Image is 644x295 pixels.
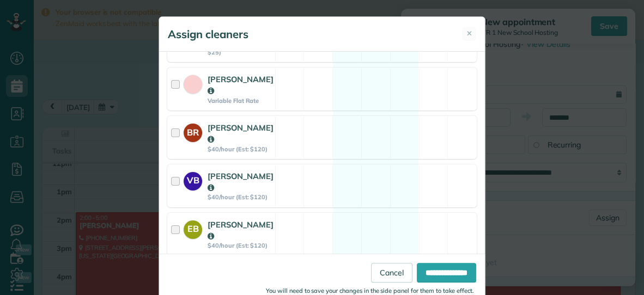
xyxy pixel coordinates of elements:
strong: [PERSON_NAME] [208,74,274,96]
strong: [PERSON_NAME] [208,171,274,193]
strong: [PERSON_NAME] [208,122,274,144]
strong: $40/hour (Est: $120) [208,242,274,249]
span: ✕ [466,28,472,39]
strong: Variable Flat Rate [208,97,274,105]
strong: BR [184,124,202,139]
strong: $40/hour (Est: $120) [208,193,274,201]
h5: Assign cleaners [168,27,248,42]
strong: VB [184,172,202,187]
a: Cancel [371,263,412,282]
strong: $40/hour (Est: $120) [208,145,274,153]
strong: [PERSON_NAME] [208,219,274,241]
strong: EB [184,220,202,236]
small: You will need to save your changes in the side panel for them to take effect. [266,287,474,294]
